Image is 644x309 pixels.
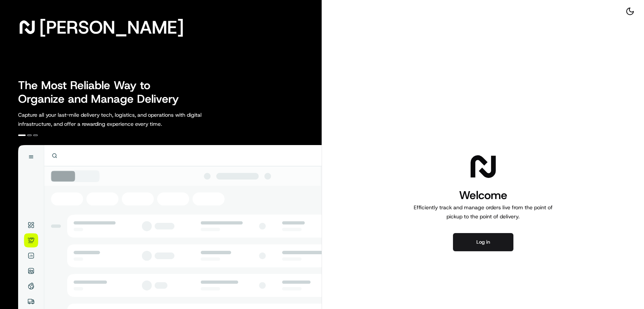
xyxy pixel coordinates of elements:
[18,110,236,128] p: Capture all your last-mile delivery tech, logistics, and operations with digital infrastructure, ...
[411,203,556,221] p: Efficiently track and manage orders live from the point of pickup to the point of delivery.
[18,79,187,106] h2: The Most Reliable Way to Organize and Manage Delivery
[411,188,556,203] h1: Welcome
[39,20,184,35] span: [PERSON_NAME]
[453,233,513,251] button: Log in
